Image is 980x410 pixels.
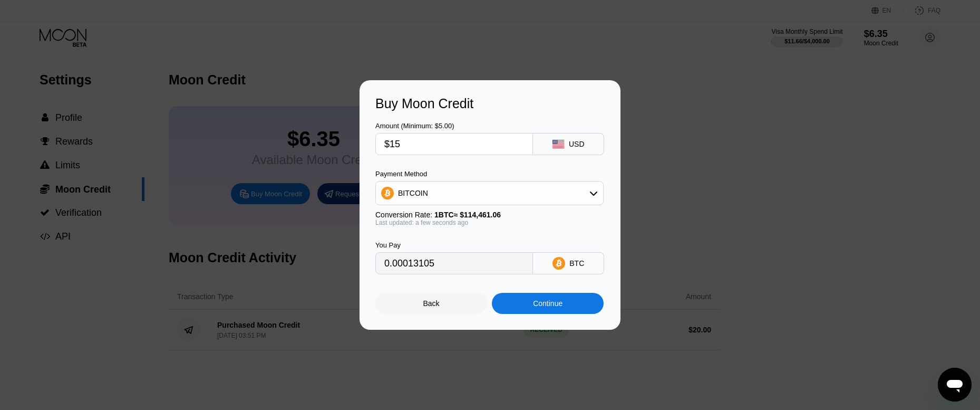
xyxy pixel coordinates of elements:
[375,170,604,178] div: Payment Method
[423,299,440,308] div: Back
[375,293,487,314] div: Back
[569,140,585,148] div: USD
[375,122,533,130] div: Amount (Minimum: $5.00)
[533,299,562,308] div: Continue
[384,134,524,155] input: $0.00
[376,183,603,204] div: BITCOIN
[492,293,604,314] div: Continue
[375,219,604,226] div: Last updated: a few seconds ago
[375,96,605,111] div: Buy Moon Credit
[938,368,972,402] iframe: Button to launch messaging window
[398,189,428,197] div: BITCOIN
[375,211,604,219] div: Conversion Rate:
[434,211,501,219] span: 1 BTC ≈ $114,461.06
[375,241,533,249] div: You Pay
[569,259,584,268] div: BTC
